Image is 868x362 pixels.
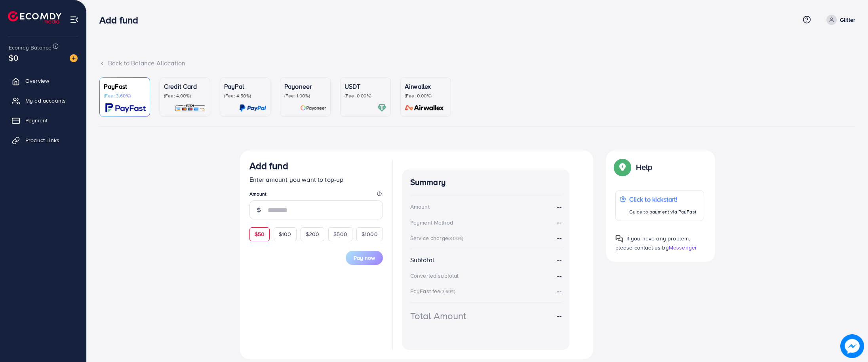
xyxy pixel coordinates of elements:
[410,234,466,242] div: Service charge
[70,54,78,62] img: image
[6,73,80,89] a: Overview
[25,136,59,144] span: Product Links
[557,218,561,227] strong: --
[410,255,434,265] div: Subtotal
[224,82,266,91] p: PayPal
[410,309,466,323] div: Total Amount
[823,15,855,25] a: Glitter
[615,235,623,243] img: Popup guide
[448,235,463,242] small: (3.00%)
[362,230,378,238] span: $1000
[6,132,80,148] a: Product Links
[557,311,561,320] strong: --
[402,103,447,112] img: card
[25,97,66,105] span: My ad accounts
[615,234,690,251] span: If you have any problem, please contact us by
[164,82,206,91] p: Credit Card
[249,175,383,184] p: Enter amount you want to top-up
[841,335,863,357] img: image
[615,160,630,174] img: Popup guide
[557,255,561,265] strong: --
[284,82,326,91] p: Payoneer
[410,272,459,280] div: Converted subtotal
[164,93,206,99] p: (Fee: 4.00%)
[9,44,51,51] span: Ecomdy Balance
[70,15,79,24] img: menu
[99,14,145,26] h3: Add fund
[306,230,320,238] span: $200
[345,93,386,99] p: (Fee: 0.00%)
[6,93,80,109] a: My ad accounts
[284,93,326,99] p: (Fee: 1.00%)
[410,177,562,187] h4: Summary
[175,103,206,112] img: card
[410,287,458,295] div: PayFast fee
[669,244,697,251] span: Messenger
[629,207,697,217] p: Guide to payment via PayFast
[9,52,18,63] span: $0
[405,93,447,99] p: (Fee: 0.00%)
[377,103,386,112] img: card
[25,116,48,124] span: Payment
[346,251,383,265] button: Pay now
[636,162,653,172] p: Help
[557,287,561,295] strong: --
[8,11,61,23] img: logo
[104,82,146,91] p: PayFast
[104,93,146,99] p: (Fee: 3.60%)
[279,230,291,238] span: $100
[249,160,288,171] h3: Add fund
[410,219,453,227] div: Payment Method
[239,103,266,112] img: card
[255,230,265,238] span: $50
[99,59,855,68] div: Back to Balance Allocation
[345,82,386,91] p: USDT
[300,103,326,112] img: card
[249,191,383,200] legend: Amount
[105,103,146,112] img: card
[629,194,697,204] p: Click to kickstart!
[6,112,80,128] a: Payment
[557,202,561,211] strong: --
[410,203,430,211] div: Amount
[557,233,561,242] strong: --
[840,15,855,25] p: Glitter
[405,82,447,91] p: Airwallex
[354,254,375,262] span: Pay now
[440,288,455,295] small: (3.60%)
[25,77,49,85] span: Overview
[333,230,347,238] span: $500
[224,93,266,99] p: (Fee: 4.50%)
[557,271,561,280] strong: --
